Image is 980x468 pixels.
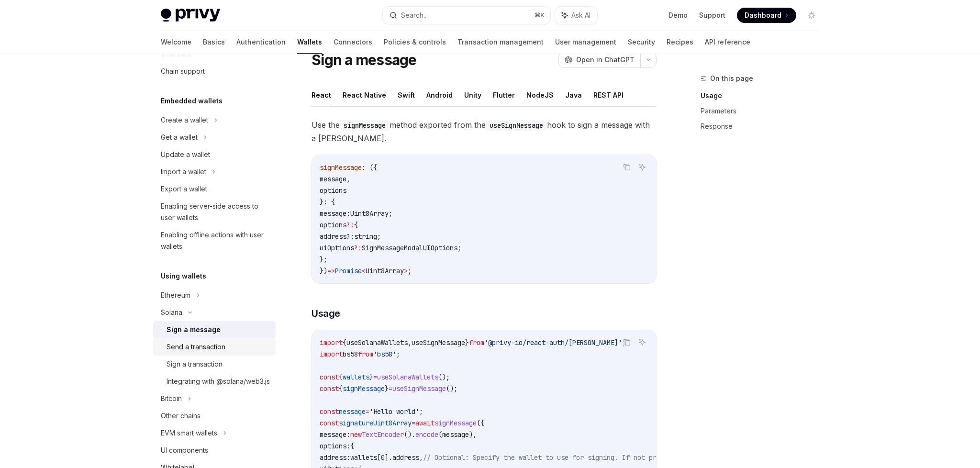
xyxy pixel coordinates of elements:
div: EVM smart wallets [161,427,217,439]
span: Uint8Array [350,209,389,218]
span: , [419,453,423,462]
span: from [358,350,373,358]
span: ⌘ K [535,11,545,19]
span: const [320,384,339,393]
span: import [320,350,343,358]
span: { [350,442,354,450]
span: = [389,384,392,393]
div: UI components [161,445,208,456]
span: Use the method exported from the hook to sign a message with a [PERSON_NAME]. [312,118,657,145]
span: '@privy-io/react-auth/[PERSON_NAME]' [484,338,622,347]
span: string [354,232,377,241]
span: { [343,338,346,347]
span: message [320,175,346,183]
a: Parameters [701,103,827,119]
button: Unity [464,84,481,106]
button: Ask AI [636,161,648,173]
span: // Optional: Specify the wallet to use for signing. If not provided, the first wallet will be used. [423,453,802,462]
a: Enabling offline actions with user wallets [153,226,276,255]
button: Flutter [493,84,515,106]
button: React [312,84,331,106]
button: Search...⌘K [383,7,550,24]
span: message: [320,209,350,218]
span: const [320,407,339,416]
span: } [369,373,373,381]
span: ; [389,209,392,218]
span: message [442,430,469,439]
span: ; [377,232,381,241]
span: => [327,267,335,275]
button: REST API [593,84,624,106]
button: React Native [343,84,386,106]
span: uiOptions [320,244,354,252]
a: Basics [203,31,225,54]
span: useSolanaWallets [377,373,438,381]
a: Dashboard [737,8,796,23]
span: signMessage [320,163,362,172]
span: signatureUint8Array [339,419,412,427]
div: Solana [161,307,182,318]
div: Sign a message [167,324,221,335]
span: }) [320,267,327,275]
span: ; [396,350,400,358]
a: UI components [153,442,276,459]
a: Export a wallet [153,180,276,198]
span: , [408,338,412,347]
a: Wallets [297,31,322,54]
a: Usage [701,88,827,103]
a: Support [699,11,725,20]
span: Ask AI [571,11,590,20]
code: signMessage [340,120,390,131]
a: Connectors [334,31,372,54]
span: > [404,267,408,275]
span: ?: [346,221,354,229]
h1: Sign a message [312,51,417,68]
span: ?: [354,244,362,252]
a: Send a transaction [153,338,276,356]
a: Policies & controls [384,31,446,54]
span: await [415,419,434,427]
span: new [350,430,362,439]
span: } [385,384,389,393]
span: wallets [343,373,369,381]
span: 'Hello world' [369,407,419,416]
div: Update a wallet [161,149,210,160]
button: NodeJS [526,84,554,106]
span: TextEncoder [362,430,404,439]
h5: Using wallets [161,270,206,282]
span: { [339,373,343,381]
span: }; [320,255,327,264]
button: Copy the contents from the code block [621,336,633,348]
span: signMessage [343,384,385,393]
button: Swift [398,84,415,106]
span: wallets [350,453,377,462]
button: Java [565,84,582,106]
button: Ask AI [636,336,648,348]
span: import [320,338,343,347]
span: ; [419,407,423,416]
span: On this page [710,73,753,84]
span: = [373,373,377,381]
a: Authentication [236,31,286,54]
button: Open in ChatGPT [558,52,640,68]
span: SignMessageModalUIOptions [362,244,457,252]
img: light logo [161,9,220,22]
div: Get a wallet [161,132,198,143]
a: Response [701,119,827,134]
button: Copy the contents from the code block [621,161,633,173]
div: Create a wallet [161,114,208,126]
a: Other chains [153,407,276,424]
span: : ({ [362,163,377,172]
a: Enabling server-side access to user wallets [153,198,276,226]
span: Uint8Array [366,267,404,275]
span: 0 [381,453,385,462]
span: from [469,338,484,347]
a: API reference [705,31,750,54]
span: ; [457,244,461,252]
span: const [320,373,339,381]
span: bs58 [343,350,358,358]
span: , [346,175,350,183]
span: useSignMessage [412,338,465,347]
span: ( [438,430,442,439]
div: Bitcoin [161,393,182,404]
